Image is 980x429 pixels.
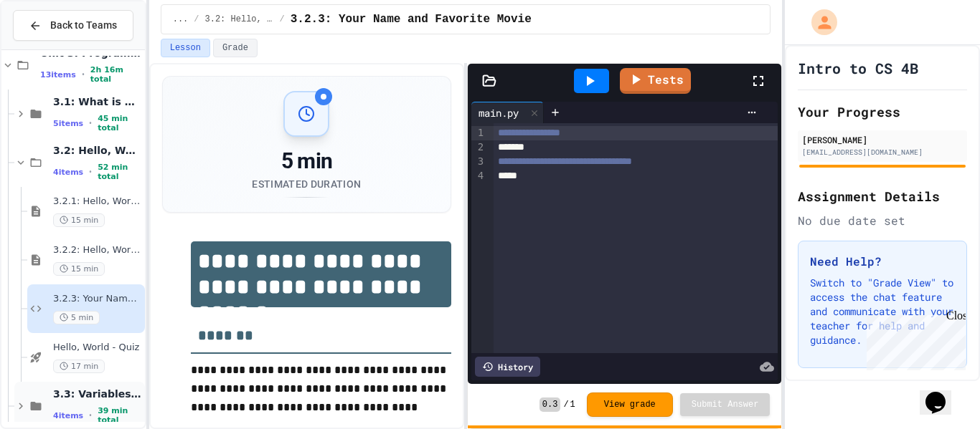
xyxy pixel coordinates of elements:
[13,10,133,41] button: Back to Teams
[471,126,486,140] div: 1
[861,309,966,370] iframe: chat widget
[471,155,486,169] div: 3
[82,69,85,80] span: •
[798,212,967,229] div: No due date set
[563,399,568,410] span: /
[53,311,100,324] span: 5 min
[53,119,83,128] span: 5 items
[540,397,561,412] span: 0.3
[471,169,486,183] div: 4
[53,411,83,420] span: 4 items
[471,105,526,120] div: main.py
[620,68,691,94] a: Tests
[53,168,83,177] span: 4 items
[6,6,99,91] div: Chat with us now!Close
[291,11,532,28] span: 3.2.3: Your Name and Favorite Movie
[161,39,210,57] button: Lesson
[920,372,966,415] iframe: chat widget
[89,117,92,129] span: •
[98,406,142,425] span: 39 min total
[53,342,142,354] span: Hello, World - Quiz
[53,293,142,305] span: 3.2.3: Your Name and Favorite Movie
[796,6,841,39] div: My Account
[98,114,142,132] span: 45 min total
[810,253,955,270] h3: Need Help?
[213,39,258,57] button: Grade
[53,196,142,208] span: 3.2.1: Hello, World!
[810,276,955,347] p: Switch to "Grade View" to access the chat feature and communicate with your teacher for help and ...
[173,14,189,25] span: ...
[90,65,142,84] span: 2h 16m total
[53,144,142,157] span: 3.2: Hello, World!
[53,95,142,108] span: 3.1: What is Code?
[802,147,963,158] div: [EMAIL_ADDRESS][DOMAIN_NAME]
[89,166,92,178] span: •
[205,14,274,25] span: 3.2: Hello, World!
[798,102,967,122] h2: Your Progress
[252,148,361,174] div: 5 min
[475,357,540,377] div: History
[53,360,105,373] span: 17 min
[40,70,76,79] span: 13 items
[89,410,92,421] span: •
[50,18,117,33] span: Back to Teams
[471,102,544,123] div: main.py
[53,262,105,276] span: 15 min
[471,140,486,155] div: 2
[98,163,142,181] span: 52 min total
[194,14,199,25] span: /
[802,133,963,146] div: [PERSON_NAME]
[692,399,759,410] span: Submit Answer
[280,14,285,25] span: /
[53,213,105,227] span: 15 min
[680,393,771,416] button: Submit Answer
[798,186,967,206] h2: Assignment Details
[53,387,142,400] span: 3.3: Variables and Data Types
[798,58,918,78] h1: Intro to CS 4B
[53,244,142,256] span: 3.2.2: Hello, World! - Review
[252,177,361,191] div: Estimated Duration
[587,392,673,417] button: View grade
[570,399,575,410] span: 1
